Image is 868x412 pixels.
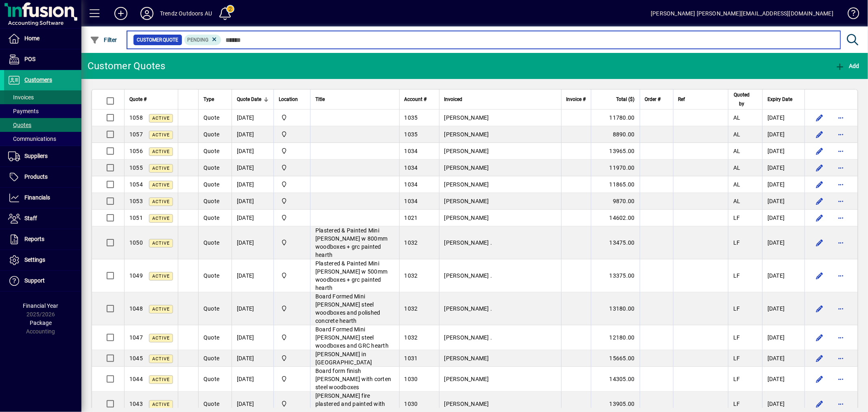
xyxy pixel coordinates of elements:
button: More options [834,111,847,124]
td: [DATE] [232,193,273,210]
span: LF [733,272,740,279]
span: [PERSON_NAME] . [444,272,492,279]
button: More options [834,331,847,344]
div: Trendz Outdoors AU [160,7,212,20]
span: Home [24,35,39,42]
span: Quote [203,181,219,188]
span: AL [733,198,741,204]
span: Invoices [8,94,34,101]
button: Edit [813,211,826,224]
td: [DATE] [232,350,273,367]
span: [PERSON_NAME] . [444,239,492,246]
span: Active [152,356,170,362]
div: Ref [678,95,723,104]
div: [PERSON_NAME] [PERSON_NAME][EMAIL_ADDRESS][DOMAIN_NAME] [651,7,833,20]
button: More options [834,302,847,315]
td: [DATE] [232,367,273,392]
span: Board Formed Mini [PERSON_NAME] steel woodboxes and GRC hearth [315,326,389,349]
span: Central [279,333,305,342]
span: AL [733,164,741,171]
span: 1030 [404,376,418,382]
a: Knowledge Base [842,2,858,28]
span: 1021 [404,215,418,221]
a: Home [4,28,81,49]
span: Quote [203,164,219,171]
span: 1032 [404,239,418,246]
span: [PERSON_NAME] [444,148,489,154]
div: Customer Quotes [87,59,166,72]
span: LF [733,334,740,341]
span: 1034 [404,148,418,154]
td: [DATE] [762,143,805,160]
a: POS [4,49,81,70]
span: 1032 [404,334,418,341]
span: LF [733,401,740,407]
span: 1054 [129,181,143,188]
div: Quoted by [733,90,757,108]
button: Profile [134,6,160,21]
span: LF [733,215,740,221]
td: [DATE] [762,325,805,350]
span: Quote [203,376,219,382]
span: Quote [203,198,219,204]
span: Quote [203,114,219,121]
td: [DATE] [232,210,273,226]
span: Active [152,307,170,312]
span: 1032 [404,272,418,279]
button: More options [834,373,847,386]
span: Active [152,216,170,221]
td: [DATE] [762,226,805,259]
span: Board form finish [PERSON_NAME] with corten steel woodboxes [315,368,391,390]
span: Central [279,238,305,247]
a: Quotes [4,118,81,132]
span: [PERSON_NAME] . [444,305,492,312]
span: Quote [203,131,219,138]
span: Central [279,113,305,122]
span: LF [733,239,740,246]
span: Plastered & Painted Mini [PERSON_NAME] w 500mm woodboxes + grc painted hearth [315,260,387,291]
span: AL [733,131,741,138]
span: 1049 [129,272,143,279]
button: Edit [813,269,826,282]
span: [PERSON_NAME] . [444,334,492,341]
span: Staff [24,215,37,221]
span: Financial Year [23,302,59,309]
span: Active [152,274,170,279]
button: Edit [813,352,826,365]
td: [DATE] [762,110,805,126]
button: More options [834,352,847,365]
span: [PERSON_NAME] [444,131,489,138]
span: Financials [24,194,50,201]
span: [PERSON_NAME] [444,198,489,204]
span: AL [733,148,741,154]
span: Active [152,132,170,138]
span: 1030 [404,401,418,407]
td: [DATE] [762,210,805,226]
td: [DATE] [232,126,273,143]
td: 13965.00 [591,143,640,160]
td: [DATE] [232,292,273,325]
span: Active [152,149,170,154]
span: Quote [203,272,219,279]
div: Title [315,95,394,104]
span: 1048 [129,305,143,312]
span: Ref [678,95,685,104]
button: Add [833,59,861,73]
span: Central [279,180,305,189]
span: 1045 [129,355,143,362]
td: [DATE] [762,193,805,210]
span: 1034 [404,181,418,188]
span: Quote [203,355,219,362]
span: Order # [645,95,661,104]
button: Edit [813,236,826,249]
span: Central [279,375,305,384]
span: 1044 [129,376,143,382]
a: Staff [4,208,81,229]
span: 1056 [129,148,143,154]
span: AL [733,114,741,121]
td: [DATE] [762,176,805,193]
span: Title [315,95,325,104]
td: [DATE] [762,160,805,176]
td: 9870.00 [591,193,640,210]
span: 1051 [129,215,143,221]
